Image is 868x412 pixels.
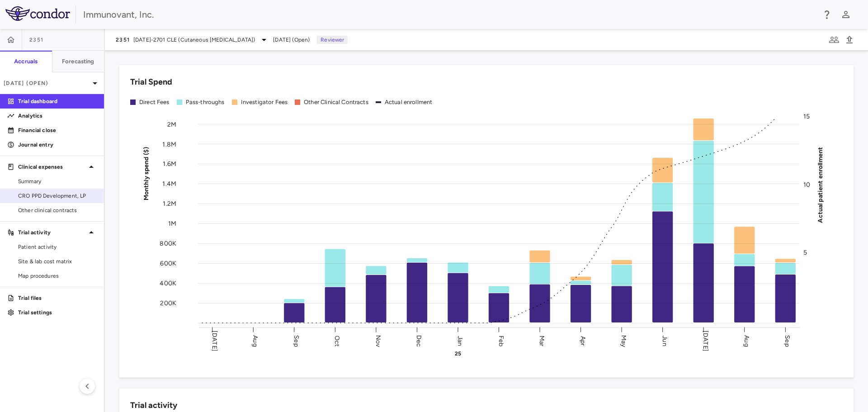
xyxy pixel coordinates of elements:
[160,279,176,287] tspan: 400K
[211,331,218,351] text: [DATE]
[251,335,259,346] text: Aug
[130,399,177,412] h6: Trial activity
[83,8,816,21] div: Immunovant, Inc.
[18,177,97,185] span: Summary
[133,36,255,44] span: [DATE]-2701 CLE (Cutaneous [MEDICAL_DATA])
[163,160,176,168] tspan: 1.6M
[497,335,505,346] text: Feb
[273,36,310,44] span: [DATE] (Open)
[18,308,97,317] p: Trial settings
[743,335,750,346] text: Aug
[18,257,97,265] span: Site & lab cost matrix
[803,249,807,256] tspan: 5
[456,336,464,346] text: Jan
[4,79,90,87] p: [DATE] (Open)
[18,272,97,280] span: Map procedures
[620,335,627,347] text: May
[455,350,461,357] text: 25
[160,260,176,267] tspan: 600K
[374,335,382,347] text: Nov
[160,240,176,247] tspan: 800K
[142,147,150,200] tspan: Monthly spend ($)
[803,180,810,188] tspan: 10
[14,57,38,66] h6: Accruals
[186,98,225,106] div: Pass-throughs
[415,335,423,346] text: Dec
[18,97,97,105] p: Trial dashboard
[163,200,176,208] tspan: 1.2M
[579,336,587,346] text: Apr
[661,336,669,346] text: Jun
[18,192,97,200] span: CRO PPD Development, LP
[162,180,176,188] tspan: 1.4M
[162,140,176,148] tspan: 1.8M
[168,220,176,227] tspan: 1M
[292,335,300,346] text: Sep
[5,6,70,21] img: logo-full-BYUhSk78.svg
[18,126,97,134] p: Financial close
[783,335,791,346] text: Sep
[18,141,97,149] p: Journal entry
[803,113,810,120] tspan: 15
[167,120,176,128] tspan: 2M
[385,98,433,106] div: Actual enrollment
[18,163,86,171] p: Clinical expenses
[116,36,130,43] span: 2351
[304,98,368,106] div: Other Clinical Contracts
[333,335,341,346] text: Oct
[702,331,709,351] text: [DATE]
[18,228,86,237] p: Trial activity
[18,206,97,214] span: Other clinical contracts
[29,36,43,43] span: 2351
[18,294,97,302] p: Trial files
[130,76,172,88] h6: Trial Spend
[160,299,176,307] tspan: 200K
[241,98,288,106] div: Investigator Fees
[18,243,97,251] span: Patient activity
[816,147,824,223] tspan: Actual patient enrollment
[62,57,94,66] h6: Forecasting
[317,36,348,44] p: Reviewer
[139,98,170,106] div: Direct Fees
[18,112,97,120] p: Analytics
[538,335,546,346] text: Mar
